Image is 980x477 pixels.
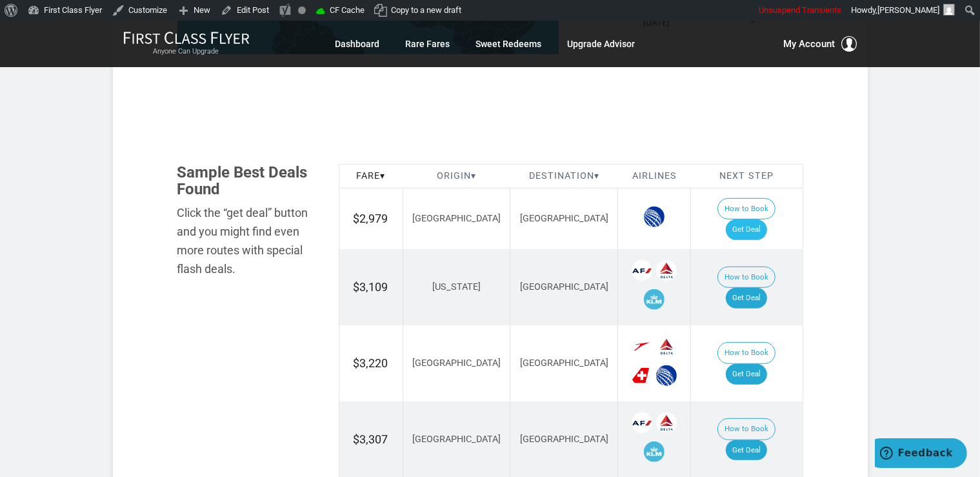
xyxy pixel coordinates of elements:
span: [GEOGRAPHIC_DATA] [412,358,501,369]
span: $3,307 [354,432,388,446]
span: [GEOGRAPHIC_DATA] [412,213,501,224]
span: [GEOGRAPHIC_DATA] [520,213,608,224]
span: Austrian Airlines‎ [632,336,652,357]
a: Upgrade Advisor [568,32,635,56]
th: Next Step [691,164,803,188]
a: Dashboard [335,32,380,56]
h3: Sample Best Deals Found [177,164,319,198]
span: [GEOGRAPHIC_DATA] [520,281,608,292]
th: Origin [403,164,510,188]
a: Get Deal [726,364,767,385]
th: Fare [339,164,403,188]
span: United [656,365,677,386]
span: [GEOGRAPHIC_DATA] [412,434,501,445]
span: Delta Airlines [656,336,677,357]
span: ▾ [471,170,476,181]
a: Get Deal [726,288,767,309]
a: Sweet Redeems [476,32,542,56]
span: KLM [644,289,665,310]
button: My Account [784,36,857,52]
span: My Account [784,36,835,52]
small: Anyone Can Upgrade [123,47,250,56]
a: Get Deal [726,440,767,461]
span: Air France [632,412,652,433]
span: $3,109 [354,280,388,294]
span: $2,979 [354,212,388,225]
span: KLM [644,441,665,462]
span: Delta Airlines [656,412,677,433]
span: Unsuspend Transients [759,5,841,15]
a: Rare Fares [406,32,450,56]
button: How to Book [717,198,775,220]
iframe: Opens a widget where you can find more information [875,438,967,471]
span: Air France [632,260,652,281]
span: [GEOGRAPHIC_DATA] [520,358,608,369]
span: $3,220 [354,356,388,370]
th: Airlines [618,164,691,188]
span: Swiss [632,365,652,386]
img: First Class Flyer [123,31,250,45]
button: How to Book [717,267,775,289]
a: First Class FlyerAnyone Can Upgrade [123,31,250,57]
th: Destination [510,164,618,188]
span: ▾ [594,170,599,181]
span: [GEOGRAPHIC_DATA] [520,434,608,445]
a: Get Deal [726,219,767,240]
span: [US_STATE] [432,281,481,292]
button: How to Book [717,342,775,364]
span: ▾ [380,170,385,181]
div: Click the “get deal” button and you might find even more routes with special flash deals. [177,204,319,278]
span: [PERSON_NAME] [877,5,939,15]
span: Delta Airlines [656,260,677,281]
span: United [644,207,665,227]
button: How to Book [717,418,775,440]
